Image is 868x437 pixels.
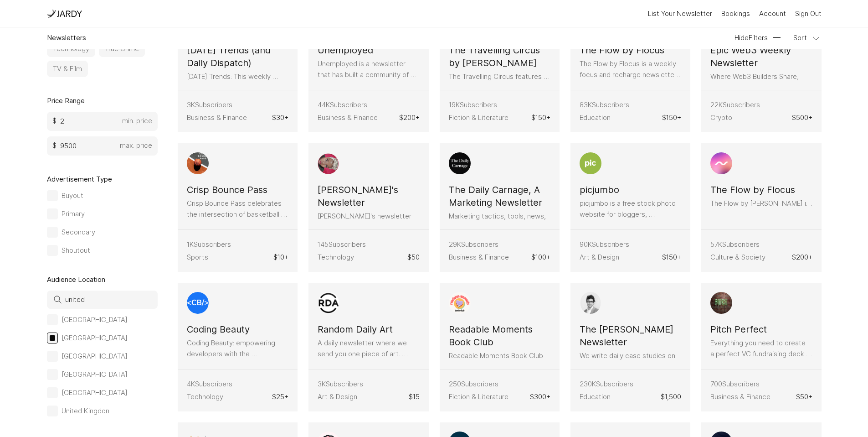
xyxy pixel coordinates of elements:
p: [PERSON_NAME]'s newsletter focuses on using different algorithms and applying them to timeseries ... [318,211,419,233]
img: tatem logo [56,9,82,19]
label: Shoutout [47,245,90,256]
label: [GEOGRAPHIC_DATA] [47,314,128,325]
h3: The Daily Carnage, A Marketing Newsletter [449,183,550,209]
a: Coding Beauty logo Coding Beauty Coding Beauty: empowering developers with the knowledge, tools, ... [178,283,298,411]
a: Bookings [721,6,750,21]
img: picjumbo logo [580,152,601,174]
p: Audience Location [47,274,158,285]
a: The Flow by Flocus logo The Flow by Flocus The Flow by Flocus is a weekly focus and recharge news... [570,4,690,132]
span: 44K Subscribers [318,99,367,110]
h3: The Flow by Flocus [710,183,795,196]
span: 19K Subscribers [449,99,497,110]
input: $ min. price [47,112,158,131]
span: Technology [187,391,223,402]
span: 90K Subscribers [580,239,629,250]
img: The Flow by Flocus logo [710,152,732,174]
span: 4K Subscribers [187,379,232,390]
p: Where Web3 Builders Share, Learn, and Innovate Join our 25,000+ professionals to understand build... [710,71,812,93]
span: Fiction & Literature [449,112,508,123]
button: TV & Film [47,61,88,77]
button: List Your Newsletter [648,6,712,21]
span: $ [52,140,56,151]
span: 3K Subscribers [318,379,363,390]
span: Art & Design [318,391,357,402]
span: Culture & Society [710,252,765,263]
p: picjumbo is a free stock photo website for bloggers, designers, business owners or marketers. [580,198,681,220]
span: 1K Subscribers [187,239,231,250]
a: picjumbo logo picjumbo picjumbo is a free stock photo website for bloggers, designers, business o... [570,143,690,272]
span: $ 25 + [272,391,288,402]
label: Buyout [47,190,83,201]
a: The Travelling Circus by Mark Watson logo The Travelling Circus by [PERSON_NAME] The Travelling C... [440,4,560,132]
p: A daily newsletter where we send you one piece of art. Either from known classical artists or up-... [318,338,419,359]
span: Sports [187,252,208,263]
p: Readable Moments Book Club helps parents, caregivers, and educators find the perfect children's b... [449,350,550,372]
img: Coding Beauty logo [187,292,209,314]
span: 250 Subscribers [449,379,498,390]
label: Primary [47,208,85,219]
a: Sign Out [795,6,822,21]
a: Account [759,7,786,20]
a: Readable Moments Book Club logo Readable Moments Book Club Readable Moments Book Club helps paren... [440,283,560,411]
a: The Flow by Flocus logo The Flow by Flocus The Flow by [PERSON_NAME] is a weekly newsletter that ... [701,143,821,272]
span: $ 30 + [272,112,288,123]
a: Epic Web3 Weekly Newsletter logo Epic Web3 Weekly Newsletter Where Web3 Builders Share, Learn, an... [701,4,821,132]
span: Art & Design [580,252,619,263]
label: [GEOGRAPHIC_DATA] [47,351,128,362]
span: $ 500 + [792,112,812,123]
p: Price Range [47,95,158,106]
span: max. price [120,140,152,151]
h3: [DATE] Trends (and Daily Dispatch) [187,44,288,69]
a: Crisp Bounce Pass logo Crisp Bounce Pass Crisp Bounce Pass celebrates the intersection of basketb... [178,143,298,272]
p: Advertisement Type [47,174,112,185]
p: The Travelling Circus features serial fiction by multi-award-winning, best-selling author [PERSON... [449,71,550,82]
span: 3K Subscribers [187,99,232,110]
span: Business & Finance [318,112,378,123]
span: $ 100 + [531,252,550,263]
p: [DATE] Trends: This weekly email is the one readers make time for. It delivers early product tren... [187,71,288,82]
span: Business & Finance [187,112,247,123]
h3: The Flow by Flocus [580,44,664,57]
span: Education [580,391,611,402]
img: Crisp Bounce Pass logo [187,152,209,174]
span: $ 10 + [273,252,288,263]
img: The Scott Max Newsletter logo [580,292,601,314]
span: $ 300 + [530,391,550,402]
a: The Scott Max Newsletter logo The [PERSON_NAME] Newsletter We write daily case studies on online ... [570,283,690,411]
span: 145 Subscribers [318,239,366,250]
span: $ [52,115,56,126]
span: $ 15 [409,391,420,402]
label: [GEOGRAPHIC_DATA] [47,333,128,343]
h3: [PERSON_NAME]'s Newsletter [318,183,419,209]
p: Crisp Bounce Pass celebrates the intersection of basketball and pop culture. The audience is prim... [187,198,288,220]
label: [GEOGRAPHIC_DATA] [47,387,128,398]
p: Everything you need to create a perfect VC fundraising deck for your startup [710,338,812,359]
p: The Flow by Flocus is a weekly focus and recharge newsletter. 5-minute reads on balanced producti... [580,58,681,80]
img: Wamaitha's Newsletter logo [318,152,339,174]
a: Random Daily Art logo Random Daily Art A daily newsletter where we send you one piece of art. Eit... [308,283,428,411]
label: [GEOGRAPHIC_DATA] [47,369,128,380]
span: $ 150 + [531,112,550,123]
p: The Flow by [PERSON_NAME] is a weekly newsletter that offers concise, practical insights for both... [710,198,812,209]
h3: picjumbo [580,183,619,196]
a: The Daily Carnage, A Marketing Newsletter logo The Daily Carnage, A Marketing Newsletter Marketin... [440,143,560,272]
p: Newsletters [47,32,86,43]
span: $ 150 + [662,112,681,123]
span: 700 Subscribers [710,379,760,390]
h3: Epic Web3 Weekly Newsletter [710,44,812,69]
button: Sort [793,32,822,43]
span: $ 50 + [796,391,812,402]
button: HideFilters [734,32,782,43]
span: $ 50 [407,252,420,263]
span: $ 150 + [662,252,681,263]
span: $ 200 + [399,112,420,123]
a: Unemployed logo Unemployed Unemployed is a newsletter that has built a community of students and ... [308,4,428,132]
p: Coding Beauty: empowering developers with the knowledge, tools, and curiosity to enhance coding e... [187,338,288,359]
h3: Readable Moments Book Club [449,323,550,349]
p: We write daily case studies on online businesses to show the potential of making life-changing mo... [580,350,681,372]
img: The Daily Carnage, A Marketing Newsletter logo [449,152,471,174]
span: Crypto [710,112,732,123]
h3: The [PERSON_NAME] Newsletter [580,323,681,349]
span: 57K Subscribers [710,239,760,250]
img: Pitch Perfect logo [710,292,732,314]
